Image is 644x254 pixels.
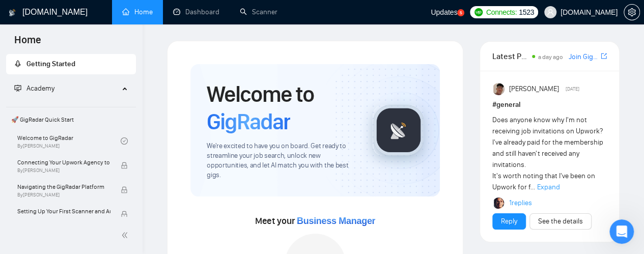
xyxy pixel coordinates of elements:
[538,216,583,227] a: See the details
[569,51,599,63] a: Join GigRadar Slack Community
[207,142,356,180] span: We're excited to have you on board. Get ready to streamline your job search, unlock new opportuni...
[17,182,110,192] span: Navigating the GigRadar Platform
[14,60,21,67] span: rocket
[609,219,634,244] iframe: Intercom live chat
[17,192,110,198] span: By [PERSON_NAME]
[519,7,534,18] span: 1523
[17,130,121,152] a: Welcome to GigRadarBy[PERSON_NAME]
[17,157,110,167] span: Connecting Your Upwork Agency to GigRadar
[538,53,563,61] span: a day ago
[565,84,579,94] span: [DATE]
[492,99,607,110] h1: # general
[207,108,290,135] span: GigRadar
[21,146,171,156] div: Задать вопрос
[601,52,607,60] span: export
[240,8,277,16] a: searchScanner
[624,8,640,16] a: setting
[17,167,110,174] span: By [PERSON_NAME]
[547,9,554,16] span: user
[492,213,526,230] button: Reply
[431,8,457,16] span: Updates
[6,54,136,74] li: Getting Started
[160,16,180,37] img: Profile image for Mariia
[509,198,532,208] a: 1replies
[6,33,49,54] span: Home
[121,211,128,218] span: lock
[20,19,37,36] img: logo
[95,186,108,193] span: Чат
[7,109,135,130] span: 🚀 GigRadar Quick Start
[17,186,51,193] span: Главная
[486,7,517,18] span: Connects:
[255,215,375,227] span: Meet your
[14,84,54,93] span: Academy
[529,213,592,230] button: See the details
[122,8,153,16] a: homeHome
[121,230,131,240] span: double-left
[9,5,16,21] img: logo
[121,137,128,145] span: check-circle
[457,9,464,16] a: 5
[624,8,639,16] span: setting
[537,183,560,191] span: Expand
[121,186,128,193] span: lock
[601,51,607,61] a: export
[26,84,54,93] span: Academy
[474,8,483,16] img: upwork-logo.png
[10,137,193,165] div: Задать вопрос
[17,216,110,222] span: By [PERSON_NAME]
[373,105,424,156] img: gigradar-logo.png
[121,16,142,37] img: Profile image for Oleksandr
[136,160,204,201] button: Помощь
[493,83,506,95] img: Randi Tovar
[624,4,640,20] button: setting
[154,186,185,193] span: Помощь
[460,11,462,15] text: 5
[492,50,529,63] span: Latest Posts from the GigRadar Community
[20,72,183,90] p: Здравствуйте! 👋
[141,16,161,37] img: Profile image for Viktor
[17,206,110,216] span: Setting Up Your First Scanner and Auto-Bidder
[121,162,128,169] span: lock
[501,216,517,227] a: Reply
[297,216,375,226] span: Business Manager
[68,160,135,201] button: Чат
[26,60,75,68] span: Getting Started
[492,116,603,191] span: Does anyone know why I'm not receiving job invitations on Upwork? I've already paid for the membe...
[509,83,559,95] span: [PERSON_NAME]
[207,80,356,135] h1: Welcome to
[173,8,219,16] a: dashboardDashboard
[20,90,183,124] p: Чем мы можем помочь?
[14,84,21,92] span: fund-projection-screen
